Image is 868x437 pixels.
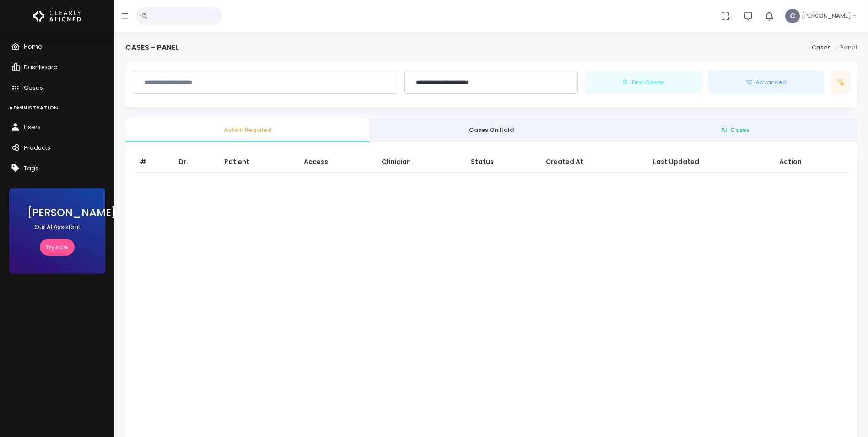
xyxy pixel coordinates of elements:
span: C [785,9,800,23]
th: Created At [540,152,647,173]
p: Our AI Assistant [27,223,87,232]
a: Try now [40,239,75,256]
h3: [PERSON_NAME] [27,207,87,219]
span: Action Required [133,126,362,135]
span: Dashboard [24,63,58,71]
th: Last Updated [647,152,774,173]
h4: Cases - Panel [125,43,179,52]
span: Products [24,143,50,152]
button: Advanced [708,71,824,94]
span: [PERSON_NAME] [802,11,851,21]
span: Home [24,42,42,51]
span: All Cases [620,126,850,135]
span: Tags [24,164,38,173]
th: Clinician [376,152,465,173]
img: Logo Horizontal [33,6,81,26]
th: # [135,152,173,173]
a: Cases [812,43,831,52]
th: Access [298,152,376,173]
th: Status [465,152,540,173]
span: Cases [24,83,43,92]
th: Dr. [173,152,219,173]
th: Patient [219,152,299,173]
span: Cases On Hold [377,126,606,135]
span: Users [24,123,41,131]
th: Action [774,152,848,173]
li: Panel [831,43,857,52]
button: Find Cases [585,71,701,94]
